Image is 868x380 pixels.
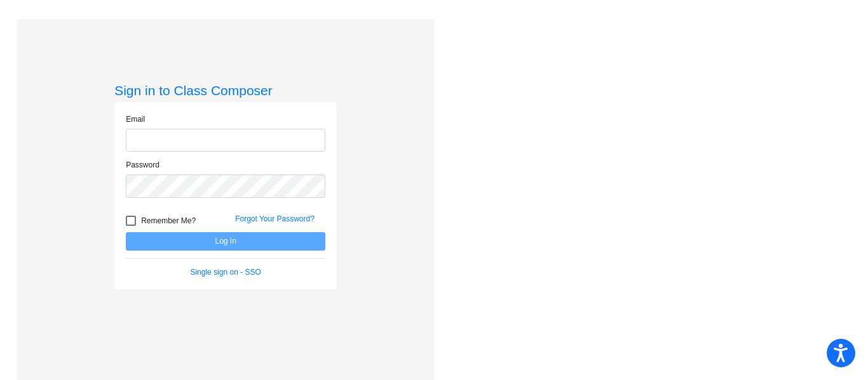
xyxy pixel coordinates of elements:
h3: Sign in to Class Composer [114,82,337,98]
a: Forgot Your Password? [235,214,315,223]
label: Email [126,114,145,125]
button: Log In [126,232,325,251]
a: Single sign on - SSO [190,268,261,277]
label: Password [126,159,159,171]
span: Remember Me? [141,213,196,228]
